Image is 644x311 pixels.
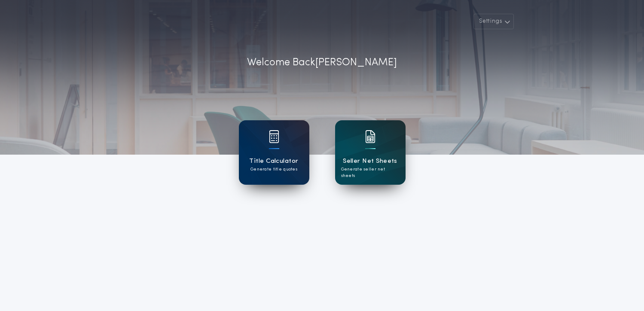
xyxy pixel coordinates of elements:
p: Generate seller net sheets [341,166,400,179]
img: card icon [269,130,279,143]
p: Welcome Back [PERSON_NAME] [247,55,397,70]
h1: Seller Net Sheets [343,156,397,166]
button: Settings [473,14,514,29]
p: Generate title quotes [250,166,297,173]
a: card iconTitle CalculatorGenerate title quotes [239,120,309,185]
h1: Title Calculator [249,156,298,166]
img: card icon [365,130,375,143]
a: card iconSeller Net SheetsGenerate seller net sheets [335,120,406,185]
